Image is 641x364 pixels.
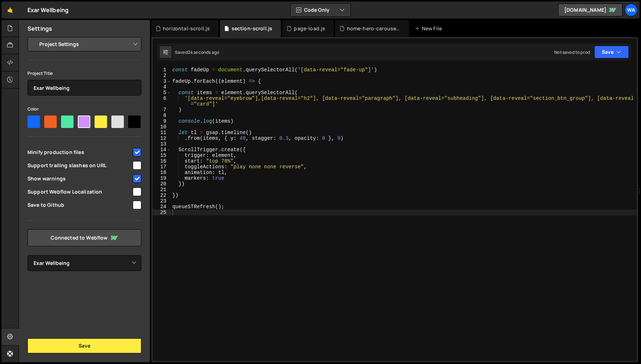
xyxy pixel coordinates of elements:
[153,187,171,193] div: 21
[153,158,171,164] div: 16
[153,135,171,141] div: 12
[27,162,132,169] span: Support trailing slashes on URL
[27,201,132,209] span: Save to Github
[153,210,171,215] div: 25
[347,25,400,32] div: home-hero-carousel.js
[188,49,219,55] div: 24 seconds ago
[27,188,132,195] span: Support Webflow Localization
[27,175,132,182] span: Show warnings
[625,4,637,16] a: wa
[232,25,273,32] div: section-scroll.js
[153,153,171,158] div: 15
[153,198,171,204] div: 23
[554,49,590,55] div: Not saved to prod
[153,175,171,181] div: 19
[1,1,19,19] a: 🤙
[153,107,171,113] div: 7
[153,84,171,90] div: 4
[558,4,622,16] a: [DOMAIN_NAME]
[291,4,350,16] button: Code Only
[594,46,629,58] button: Save
[153,96,171,107] div: 6
[153,118,171,124] div: 9
[163,25,210,32] div: horizontal-scroll.js
[153,147,171,153] div: 14
[153,130,171,135] div: 11
[27,6,69,14] div: Exar Wellbeing
[175,49,219,55] div: Saved
[27,80,141,96] input: Project name
[153,67,171,73] div: 1
[153,181,171,187] div: 20
[153,73,171,78] div: 2
[27,338,141,353] button: Save
[153,204,171,210] div: 24
[415,25,445,32] div: New File
[153,113,171,118] div: 8
[27,106,39,113] label: Color
[153,124,171,130] div: 10
[27,229,141,246] a: Connected to Webflow
[153,90,171,96] div: 5
[27,149,132,156] span: Minify production files
[153,141,171,147] div: 13
[27,25,52,32] h2: Settings
[153,193,171,198] div: 22
[153,78,171,84] div: 3
[27,70,53,77] label: Project Title
[294,25,325,32] div: page-load.js
[153,164,171,170] div: 17
[153,170,171,175] div: 18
